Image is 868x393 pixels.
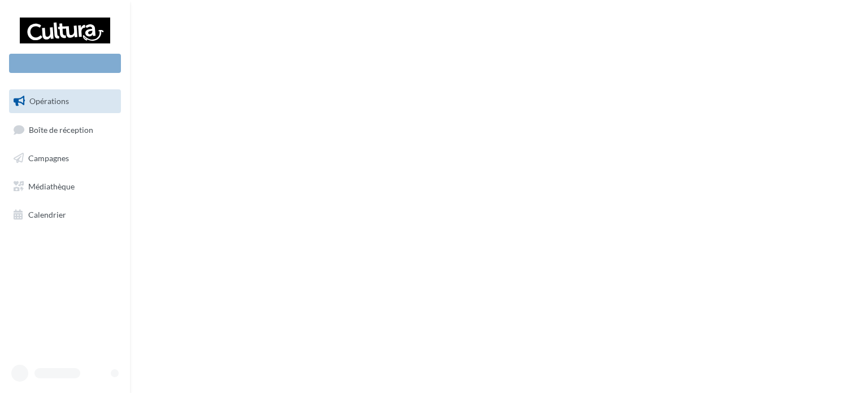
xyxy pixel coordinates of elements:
span: Médiathèque [28,182,75,191]
span: Opérations [29,96,69,106]
a: Opérations [7,89,123,113]
span: Boîte de réception [29,124,93,134]
a: Boîte de réception [7,118,123,142]
a: Campagnes [7,146,123,170]
a: Médiathèque [7,175,123,198]
span: Campagnes [28,153,69,163]
span: Calendrier [28,209,66,219]
a: Calendrier [7,203,123,227]
div: Nouvelle campagne [9,54,121,73]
